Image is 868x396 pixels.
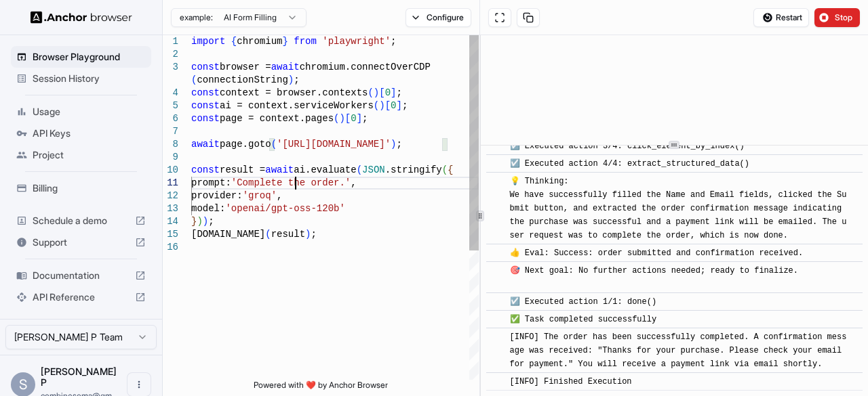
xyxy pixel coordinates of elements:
span: } [191,216,197,227]
span: const [191,164,220,175]
span: 👍 Eval: Success: order submitted and confirmation received. [510,248,804,258]
span: 'groq' [243,190,277,201]
div: 7 [163,125,178,138]
span: example: [180,12,213,23]
span: '[URL][DOMAIN_NAME]' [277,139,391,150]
span: 'openai/gpt-oss-120b' [225,203,344,214]
span: ; [402,100,408,111]
span: ​ [493,157,500,171]
span: ai = context.serviceWorkers [220,100,374,111]
div: 3 [163,61,178,74]
span: ] [391,87,396,98]
span: result [271,229,305,240]
span: ​ [493,375,500,389]
span: , [277,190,282,201]
span: page.goto [220,139,271,150]
button: Stop [814,8,860,27]
div: Project [11,144,151,166]
div: Browser Playground [11,46,151,68]
span: await [271,62,300,72]
span: page = context.pages [220,113,334,124]
div: 9 [163,151,178,164]
span: ; [208,216,214,227]
span: const [191,62,220,72]
span: ) [379,100,384,111]
span: ​ [493,330,500,344]
span: ( [191,74,197,85]
span: Somasundaram P [41,366,117,388]
div: 13 [163,202,178,215]
span: provider: [191,190,243,201]
span: ai.evaluate [294,164,356,175]
div: Schedule a demo [11,210,151,232]
div: API Reference [11,286,151,308]
div: 15 [163,228,178,241]
span: Project [33,148,146,162]
span: const [191,100,220,111]
span: Schedule a demo [33,214,130,227]
span: chromium [237,36,282,47]
span: Documentation [33,269,130,282]
span: ​ [493,139,500,153]
span: result = [220,164,265,175]
div: 4 [163,87,178,100]
div: 11 [163,177,178,190]
div: 6 [163,112,178,125]
button: Open in full screen [488,8,511,27]
span: } [282,36,288,47]
span: ​ [493,295,500,309]
span: ( [265,229,271,240]
span: ) [391,139,396,150]
span: Usage [33,105,146,118]
span: ​ [493,246,500,260]
span: , [351,177,356,188]
span: ) [203,216,208,227]
span: ( [357,164,362,175]
span: 💡 Thinking: We have successfully filled the Name and Email fields, clicked the Submit button, and... [510,177,847,240]
button: Restart [753,8,809,27]
span: [INFO] The order has been successfully completed. A confirmation message was received: "Thanks fo... [510,332,847,369]
span: 0 [351,113,356,124]
div: Usage [11,101,151,123]
span: Support [33,236,130,249]
span: .stringify [385,164,442,175]
span: { [231,36,237,47]
span: ​ [493,264,500,278]
span: import [191,36,225,47]
span: ✅ Task completed successfully [510,315,657,324]
span: API Reference [33,290,130,304]
span: Powered with ❤️ by Anchor Browser [254,380,388,396]
div: 1 [163,35,178,48]
span: ; [362,113,368,124]
span: ☑️ Executed action 4/4: extract_structured_data() [510,159,749,169]
span: ​ [493,175,500,188]
div: 16 [163,241,178,254]
span: Stop [835,12,854,23]
span: context = browser.contexts [220,87,368,98]
span: 0 [391,100,396,111]
span: [DOMAIN_NAME] [191,229,265,240]
div: 2 [163,48,178,61]
span: Session History [33,72,146,85]
span: await [265,164,294,175]
button: Configure [406,8,471,27]
div: Support [11,232,151,253]
div: 8 [163,138,178,151]
img: Anchor Logo [31,11,132,24]
span: 🎯 Next goal: No further actions needed; ready to finalize. [510,266,798,289]
div: 12 [163,190,178,202]
span: ) [339,113,344,124]
span: 0 [385,87,391,98]
span: ) [288,74,294,85]
span: ; [311,229,316,240]
span: from [294,36,317,47]
span: ( [374,100,379,111]
span: const [191,87,220,98]
div: 14 [163,215,178,228]
span: [ [379,87,384,98]
button: Copy session ID [517,8,540,27]
span: ) [374,87,379,98]
span: chromium.connectOverCDP [300,62,431,72]
span: ; [396,87,401,98]
div: API Keys [11,123,151,144]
